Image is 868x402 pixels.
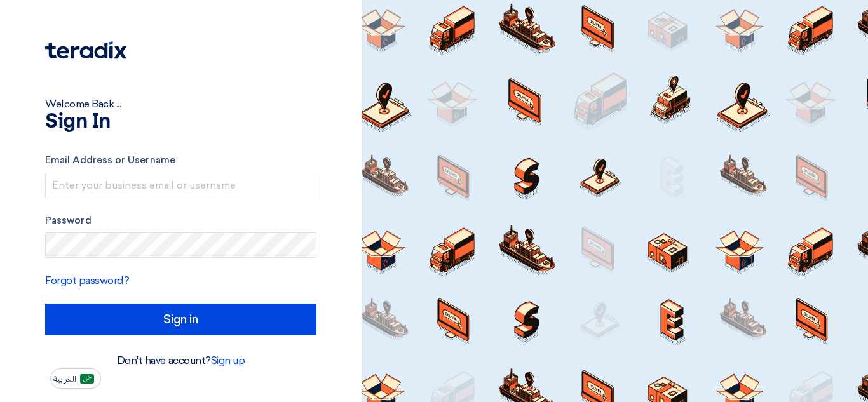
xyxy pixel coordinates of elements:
[45,213,316,228] label: Password
[45,173,316,198] input: Enter your business email or username
[211,354,245,366] a: Sign up
[45,153,316,168] label: Email Address or Username
[45,112,316,132] h1: Sign In
[80,374,94,384] img: ar-AR.png
[53,375,76,384] span: العربية
[45,41,126,59] img: Teradix logo
[45,304,316,335] input: Sign in
[45,274,129,286] a: Forgot password?
[45,353,316,368] div: Don't have account?
[45,97,316,112] div: Welcome Back ...
[50,368,101,389] button: العربية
